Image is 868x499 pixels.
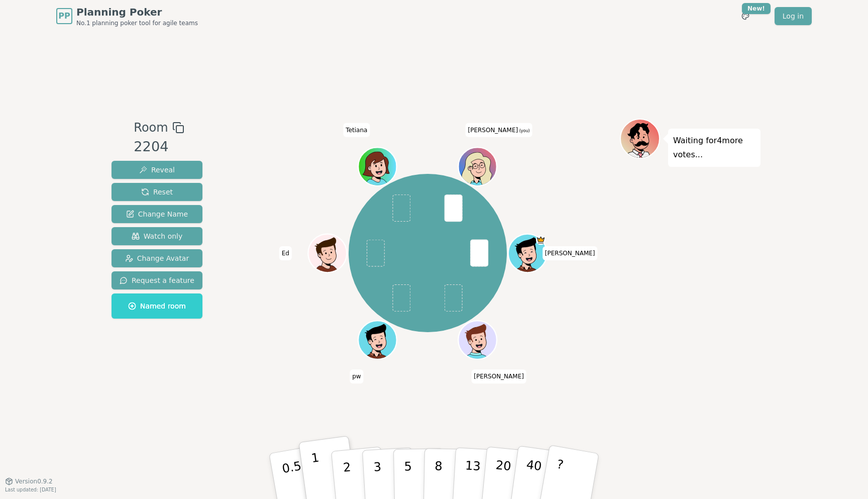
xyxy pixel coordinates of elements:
[536,235,546,245] span: Anna is the host
[15,477,53,485] span: Version 0.9.2
[112,271,202,289] button: Request a feature
[76,19,198,27] span: No.1 planning poker tool for agile teams
[112,183,202,201] button: Reset
[542,246,598,260] span: Click to change your name
[343,123,370,137] span: Click to change your name
[139,165,175,175] span: Reveal
[465,123,532,137] span: Click to change your name
[5,487,56,492] span: Last updated: [DATE]
[128,301,186,311] span: Named room
[112,293,202,319] button: Named room
[76,5,198,19] span: Planning Poker
[279,246,292,260] span: Click to change your name
[112,227,202,245] button: Watch only
[460,148,496,184] button: Click to change your avatar
[350,369,363,383] span: Click to change your name
[673,134,755,162] p: Waiting for 4 more votes...
[471,369,526,383] span: Click to change your name
[132,231,183,241] span: Watch only
[112,249,202,267] button: Change Avatar
[112,161,202,179] button: Reveal
[134,137,184,157] div: 2204
[125,253,189,263] span: Change Avatar
[775,7,812,25] a: Log in
[120,275,194,285] span: Request a feature
[5,477,53,485] button: Version0.9.2
[134,119,168,137] span: Room
[112,205,202,223] button: Change Name
[58,10,70,22] span: PP
[56,5,198,27] a: PPPlanning PokerNo.1 planning poker tool for agile teams
[742,3,771,14] div: New!
[518,128,530,133] span: (you)
[736,7,754,25] button: New!
[126,209,188,219] span: Change Name
[141,187,173,197] span: Reset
